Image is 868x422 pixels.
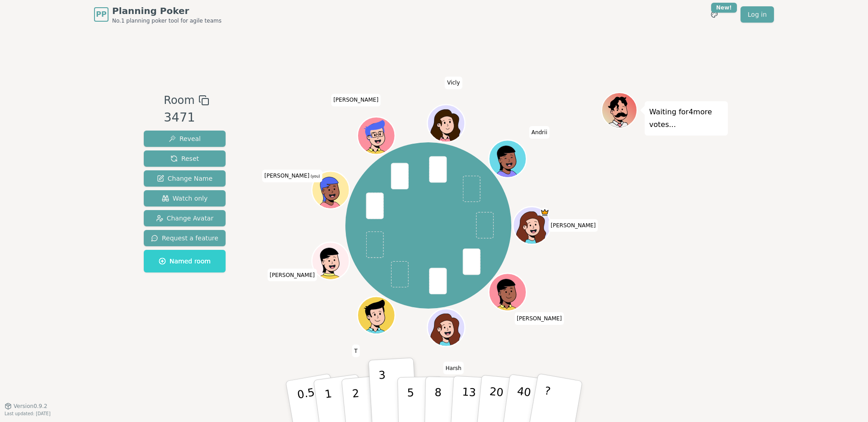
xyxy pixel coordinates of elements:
span: Planning Poker [112,5,222,17]
span: Click to change your name [262,169,322,182]
span: Watch only [162,194,208,203]
span: Reset [170,154,199,163]
span: Reveal [169,134,201,143]
span: Click to change your name [529,126,549,139]
span: Room [164,92,194,108]
button: Version0.9.2 [5,403,47,410]
button: Named room [144,250,226,272]
span: Change Name [157,174,212,183]
button: Reset [144,150,226,167]
button: New! [706,6,722,23]
span: Click to change your name [514,312,564,325]
span: Click to change your name [331,94,381,106]
span: Click to change your name [548,219,598,232]
span: PP [96,9,106,20]
span: Version 0.9.2 [14,403,47,410]
div: 3471 [164,108,209,127]
span: Click to change your name [443,362,464,375]
div: New! [711,3,737,13]
button: Reveal [144,131,226,147]
p: 3 [378,369,388,418]
span: Click to change your name [445,76,462,89]
a: Log in [741,6,774,23]
button: Change Avatar [144,210,226,226]
span: (you) [309,174,320,178]
span: Click to change your name [352,344,360,357]
span: Request a feature [151,234,218,243]
button: Click to change your avatar [313,172,349,207]
span: Last updated: [DATE] [5,411,51,416]
button: Change Name [144,170,226,187]
span: Change Avatar [156,214,214,223]
span: No.1 planning poker tool for agile teams [112,17,222,24]
span: Named room [159,257,211,266]
span: Click to change your name [268,269,317,281]
p: Waiting for 4 more votes... [649,106,723,131]
span: Gary is the host [540,208,550,217]
button: Watch only [144,190,226,206]
button: Request a feature [144,230,226,246]
a: PPPlanning PokerNo.1 planning poker tool for agile teams [94,5,222,24]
